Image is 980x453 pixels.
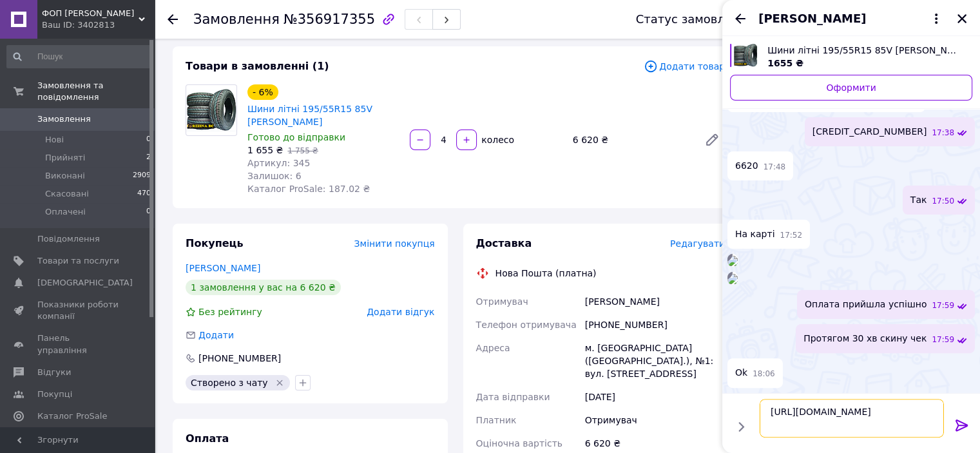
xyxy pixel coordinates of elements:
[247,104,372,127] a: Шини літні 195/55R15 85V [PERSON_NAME]
[247,132,345,142] span: Готово до відправки
[568,131,694,149] div: 6 620 ₴
[753,369,775,380] span: 18:06 12.08.2025
[146,152,151,164] span: 2
[730,75,972,101] a: Оформити
[733,418,749,435] button: Показати кнопки
[780,230,803,241] span: 17:52 12.08.2025
[758,10,866,27] span: [PERSON_NAME]
[699,127,725,153] a: Редагувати
[37,255,119,267] span: Товари та послуги
[733,11,748,26] button: Назад
[727,256,738,266] img: 185cfccb-54a8-4fb6-a69e-891a878a4430_w500_h500
[42,19,155,31] div: Ваш ID: 3402813
[186,432,229,445] span: Оплата
[287,146,318,155] span: 1 755 ₴
[932,334,954,345] span: 17:59 12.08.2025
[197,352,282,365] div: [PHONE_NUMBER]
[932,196,954,207] span: 17:50 12.08.2025
[730,44,972,70] a: Переглянути товар
[45,170,85,182] span: Виконані
[932,128,954,139] span: 17:38 12.08.2025
[954,11,970,26] button: Закрити
[735,366,747,380] span: Ok
[191,378,268,388] span: Створено з чату
[805,298,927,311] span: Оплата прийшла успішно
[476,343,510,353] span: Адреса
[193,12,280,27] span: Замовлення
[764,162,786,173] span: 17:48 12.08.2025
[478,133,515,146] div: колесо
[476,320,577,330] span: Телефон отримувача
[168,13,178,26] div: Повернутися назад
[6,45,152,68] input: Пошук
[37,367,71,378] span: Відгуки
[910,193,927,207] span: Так
[37,80,155,103] span: Замовлення та повідомлення
[476,237,532,249] span: Доставка
[476,438,562,448] span: Оціночна вартість
[758,10,944,27] button: [PERSON_NAME]
[45,134,64,146] span: Нові
[37,233,100,245] span: Повідомлення
[932,300,954,311] span: 17:59 12.08.2025
[133,170,151,182] span: 2909
[37,113,91,125] span: Замовлення
[735,159,758,173] span: 6620
[247,145,283,155] span: 1 655 ₴
[760,399,944,438] textarea: [URL][DOMAIN_NAME]
[186,237,244,249] span: Покупець
[186,60,329,72] span: Товари в замовленні (1)
[37,299,119,322] span: Показники роботи компанії
[146,206,151,218] span: 0
[137,188,151,200] span: 470
[45,188,89,200] span: Скасовані
[37,277,133,289] span: [DEMOGRAPHIC_DATA]
[476,296,528,307] span: Отримувач
[37,410,107,422] span: Каталог ProSale
[582,409,727,432] div: Отримувач
[45,206,86,218] span: Оплачені
[198,307,262,317] span: Без рейтингу
[582,336,727,385] div: м. [GEOGRAPHIC_DATA] ([GEOGRAPHIC_DATA].), №1: вул. [STREET_ADDRESS]
[582,385,727,409] div: [DATE]
[247,84,278,100] div: - 6%
[582,313,727,336] div: [PHONE_NUMBER]
[37,389,72,400] span: Покупці
[670,238,725,249] span: Редагувати
[45,152,85,164] span: Прийняті
[186,89,236,131] img: Шини літні 195/55R15 85V Premiorri Solazo
[644,59,725,73] span: Додати товар
[735,227,775,241] span: На карті
[283,12,375,27] span: №356917355
[734,44,757,67] img: 4692585702_w640_h640_shiny-letnie-19555r15.jpg
[367,307,434,317] span: Додати відгук
[146,134,151,146] span: 0
[247,184,370,194] span: Каталог ProSale: 187.02 ₴
[767,58,803,68] span: 1655 ₴
[354,238,435,249] span: Змінити покупця
[274,378,285,388] svg: Видалити мітку
[186,280,341,295] div: 1 замовлення у вас на 6 620 ₴
[636,13,754,26] div: Статус замовлення
[247,171,302,181] span: Залишок: 6
[727,274,738,284] img: ab7f5ed5-6ae6-4fd0-9702-44dc3b9b2cb1_w500_h500
[247,158,310,168] span: Артикул: 345
[812,125,927,139] span: [CREDIT_CARD_NUMBER]
[476,392,550,402] span: Дата відправки
[186,263,260,273] a: [PERSON_NAME]
[198,330,234,340] span: Додати
[767,44,962,57] span: Шини літні 195/55R15 85V [PERSON_NAME]
[37,333,119,356] span: Панель управління
[476,415,517,425] span: Платник
[582,290,727,313] div: [PERSON_NAME]
[42,8,139,19] span: ФОП Тан Дмитро
[492,267,600,280] div: Нова Пошта (платна)
[803,332,927,345] span: Протягом 30 хв скину чек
